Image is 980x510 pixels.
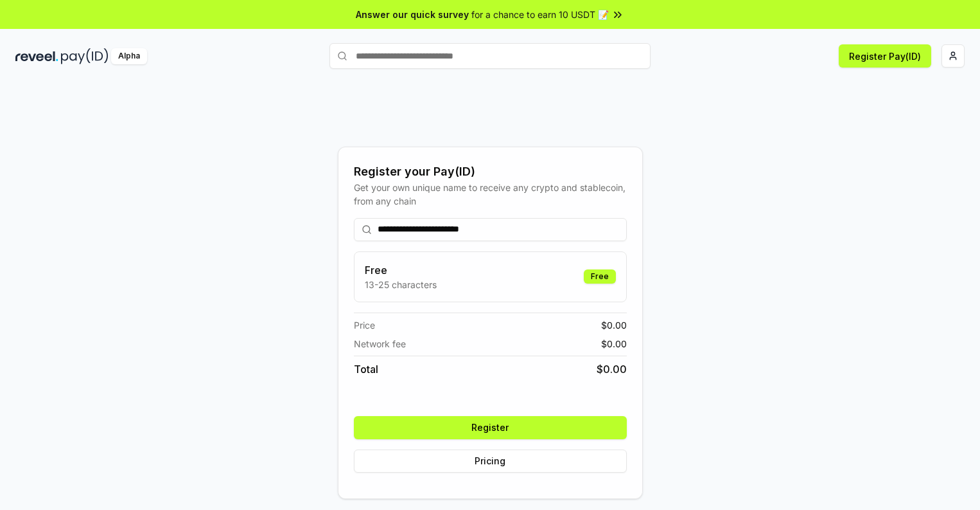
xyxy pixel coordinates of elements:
[839,44,931,68] button: Register Pay(ID)
[356,8,469,21] span: Answer our quick survey
[354,318,375,332] span: Price
[365,262,437,278] h3: Free
[111,48,147,64] div: Alpha
[354,163,627,181] div: Register your Pay(ID)
[584,269,616,284] div: Free
[471,8,609,21] span: for a chance to earn 10 USDT 📝
[354,416,627,439] button: Register
[354,337,406,351] span: Network fee
[597,361,627,377] span: $ 0.00
[15,48,58,64] img: reveel_dark
[354,361,378,377] span: Total
[354,181,627,208] div: Get your own unique name to receive any crypto and stablecoin, from any chain
[601,318,627,332] span: $ 0.00
[601,337,627,351] span: $ 0.00
[365,278,437,291] p: 13-25 characters
[61,48,109,64] img: pay_id
[354,450,627,473] button: Pricing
